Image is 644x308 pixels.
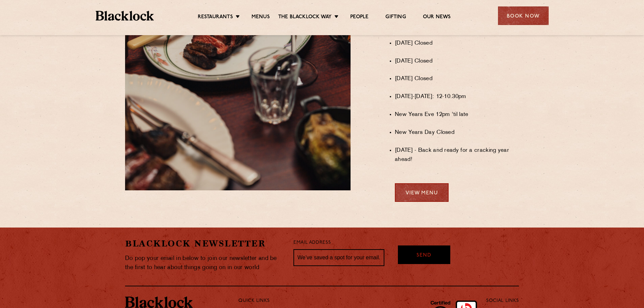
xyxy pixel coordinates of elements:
p: Do pop your email in below to join our newsletter and be the first to hear about things going on ... [125,254,283,272]
span: Send [416,252,431,260]
input: We’ve saved a spot for your email... [293,249,384,266]
li: [DATE] - Back and ready for a cracking year ahead! [395,146,519,164]
label: Email Address [293,239,331,247]
div: Book Now [498,6,549,25]
h2: Blacklock Newsletter [125,238,283,250]
p: Social Links [486,297,519,305]
a: Our News [423,14,451,21]
a: View Menu [395,183,449,202]
a: Menus [252,14,270,21]
li: New Years Day Closed [395,128,519,137]
li: [DATE] Closed [395,57,519,66]
img: BL_Textured_Logo-footer-cropped.svg [96,11,154,21]
a: Gifting [385,14,406,21]
a: The Blacklock Way [278,14,332,21]
a: People [350,14,368,21]
li: [DATE] Closed [395,74,519,84]
img: BL_Textured_Logo-footer-cropped.svg [125,297,193,308]
li: [DATE] Closed [395,39,519,48]
li: [DATE]-[DATE]: 12-10.30pm [395,92,519,101]
li: New Years Eve 12pm 'til late [395,110,519,119]
a: Restaurants [198,14,233,21]
p: Quick Links [238,297,464,305]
